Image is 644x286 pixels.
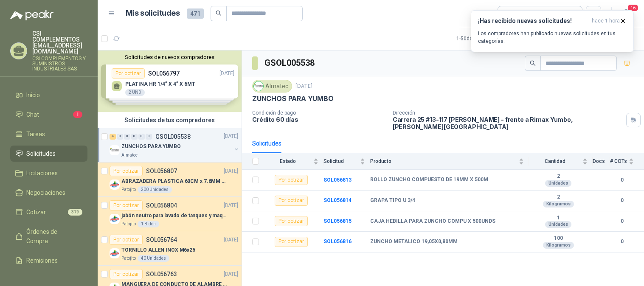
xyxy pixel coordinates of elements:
[126,7,180,20] h1: Mis solicitudes
[73,111,82,118] span: 1
[216,10,222,16] span: search
[323,218,352,224] a: SOL056815
[529,235,588,242] b: 100
[10,185,87,201] a: Negociaciones
[138,134,145,140] div: 0
[275,196,308,206] div: Por cotizar
[224,167,238,175] p: [DATE]
[124,134,130,140] div: 0
[456,32,509,45] div: 1 - 50 de 306
[545,180,571,187] div: Unidades
[323,158,358,164] span: Solicitud
[138,221,159,227] div: 1 Bidón
[323,197,352,203] a: SOL056814
[146,134,152,140] div: 0
[138,255,169,262] div: 40 Unidades
[121,177,227,185] p: ABRAZADERA PLASTICA 60CM x 7.6MM ANCHA
[110,166,143,176] div: Por cotizar
[110,269,143,279] div: Por cotizar
[370,158,517,164] span: Producto
[224,236,238,244] p: [DATE]
[370,153,529,170] th: Producto
[110,179,120,190] img: Company Logo
[121,152,138,159] p: Almatec
[26,207,46,217] span: Cotizar
[471,10,634,52] button: ¡Has recibido nuevas solicitudes!hace 1 hora Los compradores han publicado nuevas solicitudes en ...
[252,139,281,148] div: Solicitudes
[252,80,292,93] div: Almatec
[252,94,334,103] p: ZUNCHOS PARA YUMBO
[138,186,172,193] div: 200 Unidades
[323,177,352,183] a: SOL056813
[224,202,238,210] p: [DATE]
[10,87,87,103] a: Inicio
[121,186,136,193] p: Patojito
[131,134,138,140] div: 0
[10,224,87,249] a: Órdenes de Compra
[592,17,620,25] span: hace 1 hora
[370,218,495,225] b: CAJA HEBILLA PARA ZUNCHO COMPU X 500UNDS
[275,175,308,185] div: Por cotizar
[529,194,588,201] b: 2
[254,81,263,91] img: Company Logo
[146,237,177,243] p: SOL056764
[110,132,240,159] a: 4 0 0 0 0 0 GSOL005538[DATE] Company LogoZUNCHOS PARA YUMBOAlmatec
[543,242,574,249] div: Kilogramos
[610,238,634,246] b: 0
[10,146,87,162] a: Solicitudes
[32,31,87,54] p: CSI COMPLEMENTOS [EMAIL_ADDRESS][DOMAIN_NAME]
[110,214,120,224] img: Company Logo
[146,271,177,277] p: SOL056763
[10,204,87,220] a: Cotizar379
[610,217,634,225] b: 0
[264,158,312,164] span: Estado
[503,9,521,18] div: Todas
[146,168,177,174] p: SOL056807
[10,107,87,123] a: Chat1
[593,153,610,170] th: Docs
[224,133,238,141] p: [DATE]
[252,110,386,116] p: Condición de pago
[26,129,45,139] span: Tareas
[275,216,308,226] div: Por cotizar
[98,50,242,112] div: Solicitudes de nuevos compradoresPor cotizarSOL056797[DATE] PLATINA HR 1/4” X 4” X 6MT2 UNDPor co...
[529,173,588,180] b: 2
[610,158,627,164] span: # COTs
[529,153,593,170] th: Cantidad
[370,238,458,245] b: ZUNCHO METALICO 19,05X0,80MM
[98,112,242,128] div: Solicitudes de tus compradores
[32,56,87,71] p: CSI COMPLEMENTOS Y SUMINISTROS INDUSTRIALES SAS
[323,238,352,244] a: SOL056816
[26,227,79,246] span: Órdenes de Compra
[10,165,87,181] a: Licitaciones
[146,202,177,208] p: SOL056804
[110,134,116,140] div: 4
[530,60,536,66] span: search
[110,200,143,210] div: Por cotizar
[110,248,120,258] img: Company Logo
[155,134,191,140] p: GSOL005538
[121,143,181,151] p: ZUNCHOS PARA YUMBO
[121,246,195,254] p: TORNILLO ALLEN INOX M6x25
[121,255,136,262] p: Patojito
[121,212,227,220] p: jabón neutro para lavado de tanques y maquinas.
[110,235,143,245] div: Por cotizar
[370,197,415,204] b: GRAPA TIPO U 3/4
[619,6,634,21] button: 16
[98,231,242,266] a: Por cotizarSOL056764[DATE] Company LogoTORNILLO ALLEN INOX M6x25Patojito40 Unidades
[101,54,238,60] button: Solicitudes de nuevos compradores
[627,4,639,12] span: 16
[117,134,123,140] div: 0
[26,168,58,178] span: Licitaciones
[68,209,82,216] span: 379
[110,145,120,155] img: Company Logo
[121,221,136,227] p: Patojito
[10,252,87,269] a: Remisiones
[26,188,65,197] span: Negociaciones
[264,56,316,70] h3: GSOL005538
[26,256,58,265] span: Remisiones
